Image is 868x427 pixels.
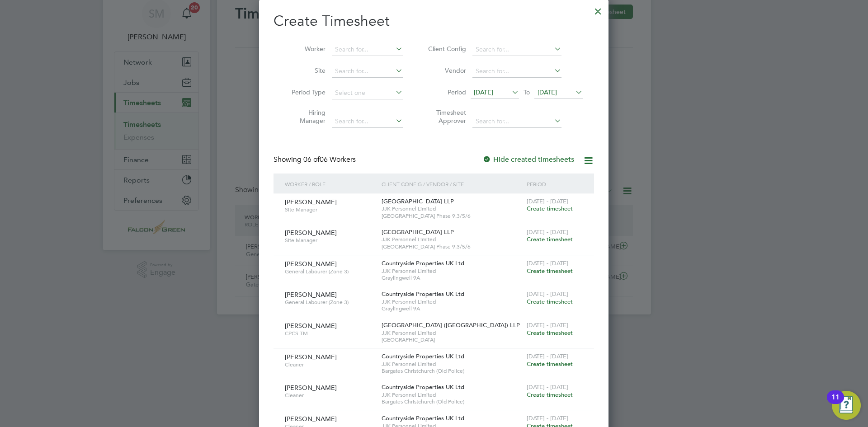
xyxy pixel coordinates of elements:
span: JJK Personnel Limited [382,391,522,399]
span: [DATE] - [DATE] [527,290,568,298]
div: Period [524,174,585,194]
span: JJK Personnel Limited [382,298,522,305]
h2: Create Timesheet [274,12,594,31]
span: JJK Personnel Limited [382,267,522,275]
span: Create timesheet [527,391,573,399]
span: Countryside Properties UK Ltd [382,352,464,360]
span: Countryside Properties UK Ltd [382,259,464,267]
span: [DATE] [474,88,493,96]
span: [PERSON_NAME] [285,229,337,237]
span: [DATE] - [DATE] [527,352,568,360]
input: Search for... [472,65,561,78]
label: Timesheet Approver [425,108,466,125]
label: Hide created timesheets [482,155,574,164]
span: [GEOGRAPHIC_DATA] LLP [382,197,454,205]
span: [GEOGRAPHIC_DATA] Phase 9.3/5/6 [382,212,522,220]
input: Select one [332,87,403,99]
span: Graylingwell 9A [382,274,522,282]
div: Worker / Role [283,174,379,194]
span: JJK Personnel Limited [382,205,522,212]
span: [PERSON_NAME] [285,384,337,392]
span: Cleaner [285,361,375,368]
span: 06 of [303,155,320,164]
button: Open Resource Center, 11 new notifications [832,391,861,420]
span: Create timesheet [527,205,573,212]
span: Site Manager [285,237,375,244]
span: Bargates Christchurch (Old Police) [382,398,522,405]
div: 11 [831,397,840,409]
span: Site Manager [285,206,375,213]
span: [PERSON_NAME] [285,291,337,299]
span: Create timesheet [527,267,573,275]
span: Create timesheet [527,329,573,337]
span: JJK Personnel Limited [382,329,522,337]
div: Client Config / Vendor / Site [379,174,524,194]
span: [GEOGRAPHIC_DATA] Phase 9.3/5/6 [382,243,522,250]
span: [PERSON_NAME] [285,322,337,330]
label: Site [285,66,325,75]
input: Search for... [472,43,561,56]
span: [DATE] - [DATE] [527,197,568,205]
span: [DATE] - [DATE] [527,259,568,267]
span: JJK Personnel Limited [382,361,522,368]
span: [PERSON_NAME] [285,415,337,423]
span: [GEOGRAPHIC_DATA] LLP [382,228,454,236]
span: [PERSON_NAME] [285,198,337,206]
span: [PERSON_NAME] [285,260,337,268]
span: Create timesheet [527,360,573,368]
input: Search for... [472,115,561,128]
span: To [521,86,533,98]
label: Client Config [425,45,466,53]
span: Create timesheet [527,298,573,305]
label: Period Type [285,88,325,96]
span: Cleaner [285,392,375,399]
span: [GEOGRAPHIC_DATA] ([GEOGRAPHIC_DATA]) LLP [382,321,520,329]
label: Period [425,88,466,96]
span: General Labourer (Zone 3) [285,299,375,306]
span: Bargates Christchurch (Old Police) [382,367,522,375]
label: Worker [285,45,325,53]
span: [DATE] - [DATE] [527,321,568,329]
input: Search for... [332,43,403,56]
span: Create timesheet [527,235,573,243]
div: Showing [274,155,358,164]
span: General Labourer (Zone 3) [285,268,375,275]
input: Search for... [332,115,403,128]
span: Countryside Properties UK Ltd [382,414,464,422]
span: [PERSON_NAME] [285,353,337,361]
label: Vendor [425,66,466,75]
span: JJK Personnel Limited [382,236,522,243]
span: [DATE] - [DATE] [527,414,568,422]
span: 06 Workers [303,155,356,164]
input: Search for... [332,65,403,78]
span: [DATE] - [DATE] [527,383,568,391]
span: Graylingwell 9A [382,305,522,312]
span: [DATE] [538,88,557,96]
span: Countryside Properties UK Ltd [382,383,464,391]
span: Countryside Properties UK Ltd [382,290,464,298]
span: CPCS TM [285,330,375,337]
span: [DATE] - [DATE] [527,228,568,236]
label: Hiring Manager [285,108,325,125]
span: [GEOGRAPHIC_DATA] [382,336,522,343]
